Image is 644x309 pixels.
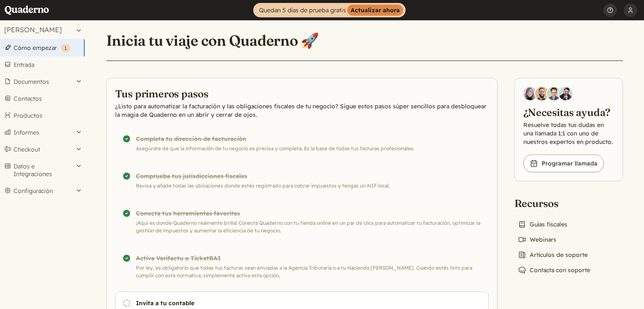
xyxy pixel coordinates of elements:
p: ¿Listo para automatizar la facturación y las obligaciones fiscales de tu negocio? Sigue estos pas... [115,102,489,119]
a: Artículos de soporte [514,249,591,261]
a: Programar llamada [523,154,604,172]
a: Guías fiscales [514,218,571,230]
a: Contacta con soporte [514,264,594,276]
img: Ivo Oltmans, Business Developer at Quaderno [547,87,561,100]
a: Quedan 5 días de prueba gratisActualizar ahora [253,3,406,17]
h2: Recursos [514,196,594,210]
h2: Tus primeros pasos [115,87,489,100]
h2: ¿Necesitas ayuda? [523,105,614,119]
img: Diana Carrasco, Account Executive at Quaderno [523,87,537,100]
p: Resuelve todas tus dudas en una llamada 1:1 con uno de nuestros expertos en producto. [523,121,614,146]
h3: Invita a tu contable [136,299,425,307]
a: Webinars [514,234,560,246]
h1: Inicia tu viaje con Quaderno 🚀 [106,31,319,50]
strong: Actualizar ahora [347,5,403,16]
img: Javier Rubio, DevRel at Quaderno [559,87,572,100]
img: Jairo Fumero, Account Executive at Quaderno [535,87,549,100]
span: 1 [64,45,67,51]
